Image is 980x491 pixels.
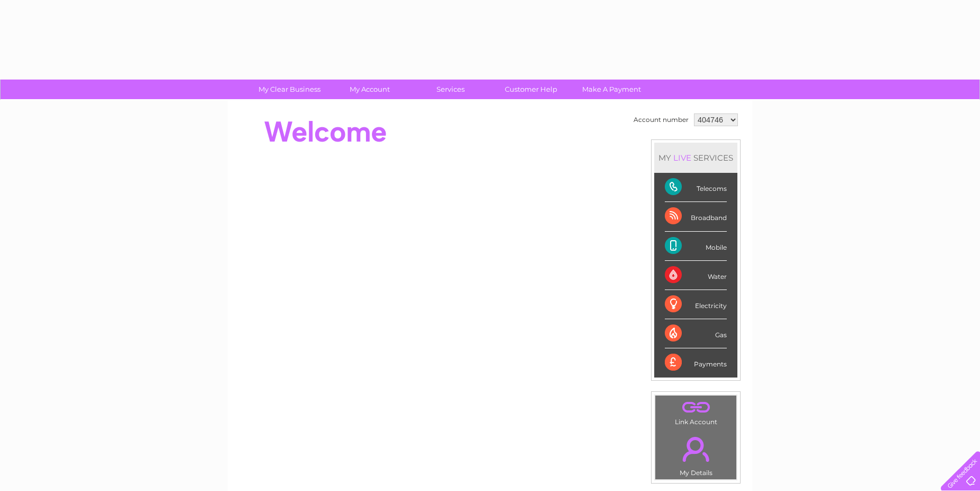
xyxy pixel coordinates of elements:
[665,261,727,290] div: Water
[487,80,575,99] a: Customer Help
[655,395,737,428] td: Link Account
[665,173,727,202] div: Telecoms
[665,202,727,231] div: Broadband
[665,232,727,261] div: Mobile
[665,348,727,377] div: Payments
[407,80,494,99] a: Services
[671,153,693,163] div: LIVE
[246,80,333,99] a: My Clear Business
[665,290,727,319] div: Electricity
[665,319,727,348] div: Gas
[655,428,737,480] td: My Details
[654,143,737,173] div: MY SERVICES
[658,398,734,417] a: .
[568,80,655,99] a: Make A Payment
[326,80,414,99] a: My Account
[658,431,734,468] a: .
[631,111,691,129] td: Account number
